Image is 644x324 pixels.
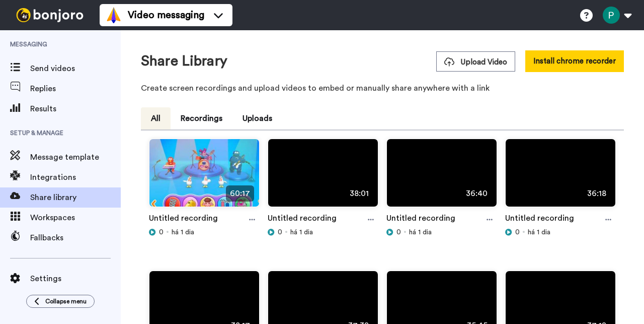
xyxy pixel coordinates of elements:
button: All [141,107,171,129]
button: Uploads [232,107,282,129]
a: Untitled recording [149,212,218,227]
div: há 1 dia [268,227,378,237]
span: 0 [159,227,164,237]
span: Workspaces [30,212,121,224]
span: Integrations [30,171,121,183]
span: Share library [30,191,121,204]
span: Send videos [30,62,121,75]
button: Recordings [171,107,232,129]
div: há 1 dia [149,227,260,237]
span: Message template [30,151,121,163]
span: 36:18 [583,185,610,202]
img: vm-color.svg [106,7,122,23]
span: 0 [396,227,401,237]
span: 38:01 [346,185,373,202]
span: Collapse menu [45,297,87,305]
a: Untitled recording [268,212,337,227]
a: Untitled recording [505,212,574,227]
a: Untitled recording [386,212,455,227]
button: Collapse menu [26,295,95,308]
div: há 1 dia [386,227,497,237]
span: 36:40 [462,185,492,202]
img: bj-logo-header-white.svg [12,8,88,22]
div: há 1 dia [505,227,616,237]
span: Upload Video [444,57,507,68]
span: Replies [30,83,121,95]
span: 0 [278,227,282,237]
img: a0e96eed-ee13-459f-b768-e30c48875a7b_thumbnail_source_1760142380.jpg [149,139,259,215]
img: 0b1de5fd-2dfa-4a0a-9f9a-166247456f13_thumbnail_source_1760141409.jpg [268,139,378,215]
span: Video messaging [128,8,204,22]
img: 771b273d-8e04-4eb8-a704-fa34d546f904_thumbnail_source_1760141412.jpg [506,139,615,215]
span: 0 [515,227,520,237]
button: Install chrome recorder [525,50,624,72]
span: Fallbacks [30,232,121,244]
span: 60:17 [226,185,254,202]
img: 3154c3f1-62a0-486a-ac5a-16528647e8c5_thumbnail_source_1760141345.jpg [387,139,497,215]
button: Upload Video [436,51,515,72]
span: Settings [30,273,121,285]
h1: Share Library [141,53,227,69]
p: Create screen recordings and upload videos to embed or manually share anywhere with a link [141,82,624,94]
span: Results [30,103,121,115]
